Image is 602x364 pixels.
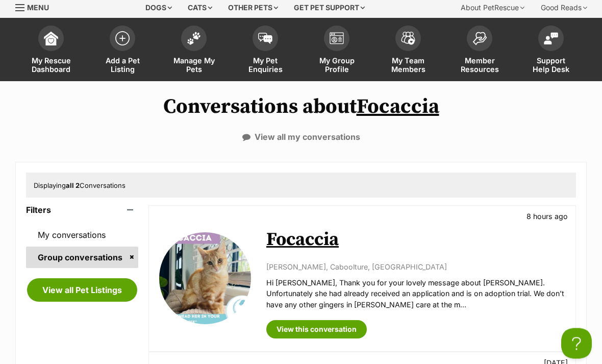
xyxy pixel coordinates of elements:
[242,57,288,74] span: My Pet Enquiries
[242,133,360,142] a: View all my conversations
[266,229,339,252] a: Focaccia
[115,32,130,46] img: add-pet-listing-icon-0afa8454b4691262ce3f59096e99ab1cd57d4a30225e0717b998d2c9b9846f56.svg
[171,57,217,74] span: Manage My Pets
[26,206,138,215] header: Filters
[258,33,272,44] img: pet-enquiries-icon-7e3ad2cf08bfb03b45e93fb7055b45f3efa6380592205ae92323e6603595dc1f.svg
[357,94,439,120] a: Focaccia
[266,321,367,339] a: View this conversation
[385,57,431,74] span: My Team Members
[372,21,444,82] a: My Team Members
[159,233,251,325] img: Focaccia
[15,21,87,82] a: My Rescue Dashboard
[330,33,344,45] img: group-profile-icon-3fa3cf56718a62981997c0bc7e787c4b2cf8bcc04b72c1350f741eb67cf2f40e.svg
[472,32,487,46] img: member-resources-icon-8e73f808a243e03378d46382f2149f9095a855e16c252ad45f914b54edf8863c.svg
[26,225,138,246] a: My conversations
[561,328,592,359] iframe: Help Scout Beacon - Open
[34,182,126,190] span: Displaying Conversations
[28,57,74,74] span: My Rescue Dashboard
[230,21,301,82] a: My Pet Enquiries
[266,262,565,273] p: [PERSON_NAME], Caboolture, [GEOGRAPHIC_DATA]
[66,182,80,190] strong: all 2
[187,32,201,45] img: manage-my-pets-icon-02211641906a0b7f246fdf0571729dbe1e7629f14944591b6c1af311fb30b64b.svg
[544,33,558,45] img: help-desk-icon-fdf02630f3aa405de69fd3d07c3f3aa587a6932b1a1747fa1d2bba05be0121f9.svg
[266,278,565,310] p: Hi [PERSON_NAME], Thank you for your lovely message about [PERSON_NAME]. Unfortunately she had al...
[158,21,230,82] a: Manage My Pets
[27,4,49,12] span: Menu
[401,32,415,45] img: team-members-icon-5396bd8760b3fe7c0b43da4ab00e1e3bb1a5d9ba89233759b79545d2d3fc5d0d.svg
[515,21,587,82] a: Support Help Desk
[26,247,138,269] a: Group conversations
[528,57,574,74] span: Support Help Desk
[44,32,58,46] img: dashboard-icon-eb2f2d2d3e046f16d808141f083e7271f6b2e854fb5c12c21221c1fb7104beca.svg
[27,279,137,302] a: View all Pet Listings
[526,211,568,222] p: 8 hours ago
[457,57,503,74] span: Member Resources
[301,21,372,82] a: My Group Profile
[87,21,158,82] a: Add a Pet Listing
[99,57,145,74] span: Add a Pet Listing
[444,21,515,82] a: Member Resources
[314,57,360,74] span: My Group Profile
